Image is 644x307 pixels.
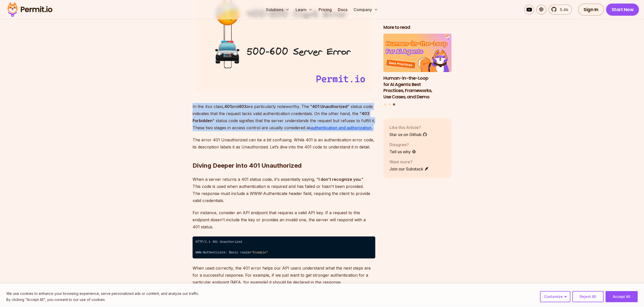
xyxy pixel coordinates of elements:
[351,5,380,15] button: Company
[193,141,375,170] h2: Diving Deeper into 401 Unauthorized
[389,141,416,147] p: Disagree?
[383,34,452,72] img: Human-in-the-Loop for AI Agents: Best Practices, Frameworks, Use Cases, and Demo
[389,124,427,130] p: Like this Article?
[548,5,572,15] a: 5.4k
[193,176,375,204] p: When a server returns a 401 status code, it's essentially saying, " ." This code is used when aut...
[193,236,375,259] code: HTTP/1.1 401 Unauthorized ⁠ WWW-Authenticate: Basic realm=
[319,177,361,182] strong: I don’t recognize you
[251,251,268,254] span: "Example"
[193,111,369,123] strong: 403 Forbidden
[383,24,452,31] h2: More to read
[383,34,452,100] li: 3 of 3
[193,103,375,131] p: In the 4xx class, and are particularly noteworthy. The " " status code indicates that the request...
[384,103,386,105] button: Go to slide 1
[389,159,429,165] p: Want more?
[389,103,391,105] button: Go to slide 2
[393,103,395,105] button: Go to slide 3
[389,148,416,155] a: Tell us why
[312,104,347,109] strong: 401 Unauthorized
[578,4,604,16] a: Sign In
[389,166,429,172] a: Join our Substack
[239,104,246,109] strong: 403
[383,34,452,100] a: Human-in-the-Loop for AI Agents: Best Practices, Frameworks, Use Cases, and DemoHuman-in-the-Loop...
[317,5,334,15] a: Pricing
[264,5,292,15] button: Solutions
[336,5,349,15] a: Docs
[193,265,375,286] p: When used correctly, the 401 error helps our API users understand what the next steps are for a s...
[6,297,199,303] p: By clicking "Accept All", you consent to our use of cookies.
[606,4,639,16] a: Start Now
[294,5,315,15] button: Learn
[389,131,427,137] a: Star us on Github
[606,291,638,302] button: Accept All
[224,104,232,109] strong: 401
[540,291,570,302] button: Customize
[5,1,55,18] img: Permit logo
[572,291,604,302] button: Reject All
[383,34,452,106] div: Posts
[193,136,375,150] p: The error 401 Unauthorized can be a bit confusing. While 401 is an authentication error code, its...
[193,209,375,230] p: For instance, consider an API endpoint that requires a valid API key. If a request to this endpoi...
[557,7,568,13] span: 5.4k
[383,75,452,100] h3: Human-in-the-Loop for AI Agents: Best Practices, Frameworks, Use Cases, and Demo
[6,291,199,297] p: We use cookies to enhance your browsing experience, serve personalized ads or content, and analyz...
[311,125,371,130] a: authentication and authorization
